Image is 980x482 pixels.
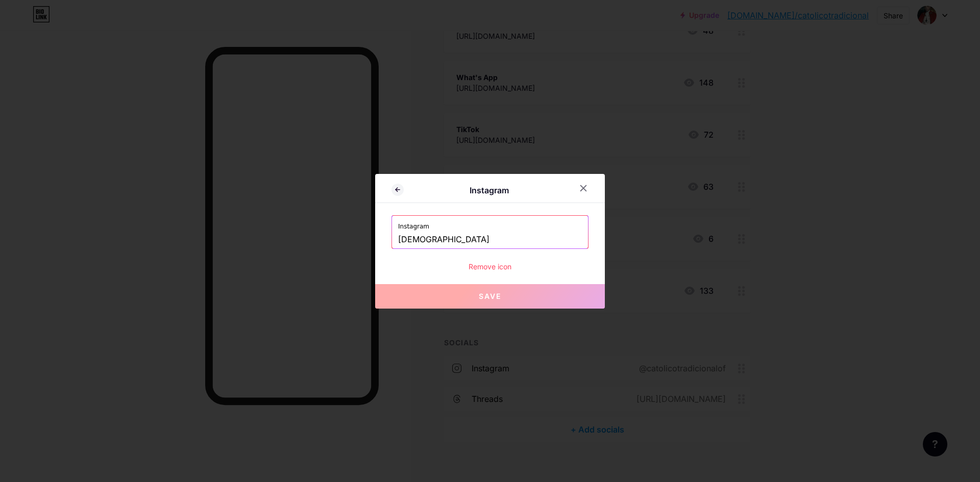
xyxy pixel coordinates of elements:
[375,284,605,309] button: Save
[398,216,582,231] label: Instagram
[404,184,574,196] div: Instagram
[391,261,589,272] div: Remove icon
[398,231,582,248] input: Instagram username
[479,292,501,300] span: Save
